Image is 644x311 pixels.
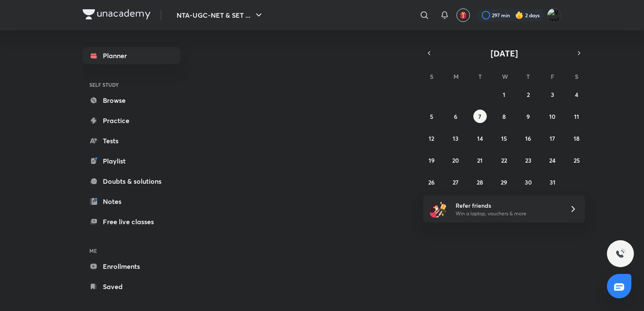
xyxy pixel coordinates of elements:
[549,156,555,164] abbr: October 24, 2025
[473,175,487,189] button: October 28, 2025
[83,278,180,295] a: Saved
[497,110,511,123] button: October 8, 2025
[570,131,583,145] button: October 18, 2025
[574,156,580,164] abbr: October 25, 2025
[491,48,518,59] span: [DATE]
[83,78,180,92] h6: SELF STUDY
[449,153,462,167] button: October 20, 2025
[521,153,535,167] button: October 23, 2025
[575,72,578,80] abbr: Saturday
[546,175,559,189] button: October 31, 2025
[546,153,559,167] button: October 24, 2025
[526,72,530,80] abbr: Thursday
[428,178,435,186] abbr: October 26, 2025
[83,153,180,169] a: Playlist
[477,178,483,186] abbr: October 28, 2025
[83,132,180,149] a: Tests
[83,112,180,129] a: Practice
[503,91,505,99] abbr: October 1, 2025
[83,47,180,64] a: Planner
[83,173,180,190] a: Doubts & solutions
[430,113,433,121] abbr: October 5, 2025
[501,178,507,186] abbr: October 29, 2025
[83,193,180,210] a: Notes
[449,110,462,123] button: October 6, 2025
[551,91,554,99] abbr: October 3, 2025
[546,88,559,101] button: October 3, 2025
[525,134,531,142] abbr: October 16, 2025
[521,88,535,101] button: October 2, 2025
[574,113,579,121] abbr: October 11, 2025
[550,134,555,142] abbr: October 17, 2025
[429,134,434,142] abbr: October 12, 2025
[453,178,459,186] abbr: October 27, 2025
[521,131,535,145] button: October 16, 2025
[501,134,507,142] abbr: October 15, 2025
[83,92,180,109] a: Browse
[449,175,462,189] button: October 27, 2025
[574,134,580,142] abbr: October 18, 2025
[477,156,483,164] abbr: October 21, 2025
[497,153,511,167] button: October 22, 2025
[477,134,483,142] abbr: October 14, 2025
[526,113,530,121] abbr: October 9, 2025
[430,201,447,217] img: referral
[527,91,530,99] abbr: October 2, 2025
[501,156,507,164] abbr: October 22, 2025
[570,110,583,123] button: October 11, 2025
[452,156,459,164] abbr: October 20, 2025
[521,110,535,123] button: October 9, 2025
[478,113,481,121] abbr: October 7, 2025
[546,131,559,145] button: October 17, 2025
[453,72,459,80] abbr: Monday
[575,91,578,99] abbr: October 4, 2025
[547,8,561,22] img: Varsha V
[521,175,535,189] button: October 30, 2025
[430,72,433,80] abbr: Sunday
[172,7,269,24] button: NTA-UGC-NET & SET ...
[425,131,438,145] button: October 12, 2025
[473,153,487,167] button: October 21, 2025
[456,210,559,217] p: Win a laptop, vouchers & more
[435,47,573,59] button: [DATE]
[502,72,508,80] abbr: Wednesday
[83,213,180,230] a: Free live classes
[497,88,511,101] button: October 1, 2025
[478,72,482,80] abbr: Tuesday
[525,178,532,186] abbr: October 30, 2025
[497,175,511,189] button: October 29, 2025
[550,178,555,186] abbr: October 31, 2025
[549,113,555,121] abbr: October 10, 2025
[502,113,506,121] abbr: October 8, 2025
[615,249,625,259] img: ttu
[425,153,438,167] button: October 19, 2025
[570,153,583,167] button: October 25, 2025
[425,175,438,189] button: October 26, 2025
[546,110,559,123] button: October 10, 2025
[454,113,457,121] abbr: October 6, 2025
[453,134,459,142] abbr: October 13, 2025
[83,258,180,275] a: Enrollments
[459,11,467,19] img: avatar
[456,8,470,22] button: avatar
[473,131,487,145] button: October 14, 2025
[525,156,531,164] abbr: October 23, 2025
[551,72,554,80] abbr: Friday
[83,9,150,21] a: Company Logo
[515,11,523,19] img: streak
[425,110,438,123] button: October 5, 2025
[449,131,462,145] button: October 13, 2025
[83,244,180,258] h6: ME
[456,201,559,210] h6: Refer friends
[83,9,150,19] img: Company Logo
[473,110,487,123] button: October 7, 2025
[570,88,583,101] button: October 4, 2025
[429,156,435,164] abbr: October 19, 2025
[497,131,511,145] button: October 15, 2025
